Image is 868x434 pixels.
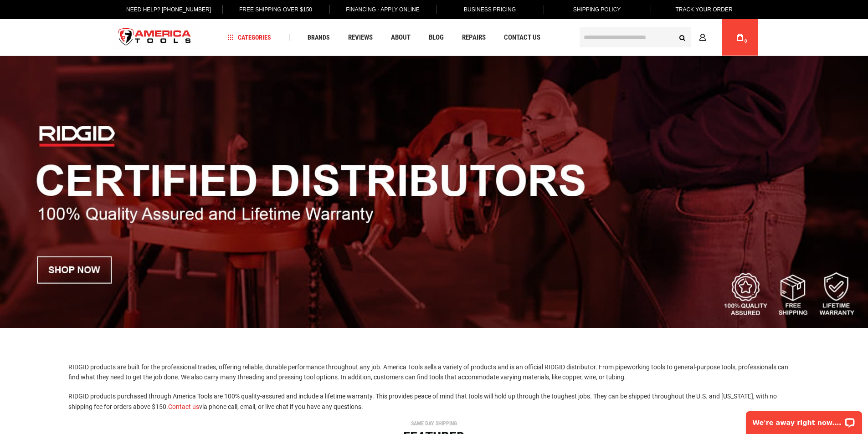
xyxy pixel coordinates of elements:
[504,34,540,41] span: Contact Us
[674,29,691,46] button: Search
[391,34,411,41] span: About
[348,34,373,41] span: Reviews
[111,20,199,55] img: America Tools
[500,31,544,44] a: Contact Us
[308,34,330,41] span: Brands
[227,34,271,41] span: Categories
[740,405,868,434] iframe: LiveChat chat widget
[458,31,490,44] a: Repairs
[168,403,199,410] a: Contact us
[111,20,199,55] a: store logo
[731,19,749,56] a: 0
[387,31,415,44] a: About
[303,31,334,44] a: Brands
[68,391,800,412] p: RIDGID products purchased through America Tools are 100% quality-assured and include a lifetime w...
[223,31,275,44] a: Categories
[462,34,486,41] span: Repairs
[745,39,747,44] span: 0
[429,34,444,41] span: Blog
[573,6,621,13] span: Shipping Policy
[108,421,760,426] div: SAME DAY SHIPPING
[68,362,800,383] p: RIDGID products are built for the professional trades, offering reliable, durable performance thr...
[425,31,448,44] a: Blog
[344,31,377,44] a: Reviews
